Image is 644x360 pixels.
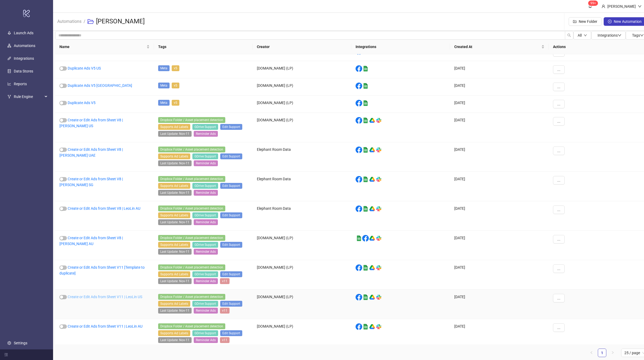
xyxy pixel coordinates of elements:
button: left [587,349,596,357]
span: ... [557,119,560,123]
span: GDrive Support [192,124,218,130]
div: [DOMAIN_NAME] (LP) [253,78,351,96]
a: Reports [14,82,27,86]
span: Last Update: Nov-11 [158,249,192,255]
span: Last Update: Nov-11 [158,219,192,225]
span: Last Update: Nov-11 [158,337,192,343]
span: Created At [454,44,540,50]
button: ... [553,294,565,302]
span: Last Update: Nov-11 [158,131,192,137]
a: Create or Edit Ads from Sheet V11 | LeoLin US [68,295,142,299]
div: [DATE] [450,260,549,290]
span: Supports Ad Labels [158,124,190,130]
span: Dropbox Folder / Asset placement detection [158,176,225,182]
span: user [602,5,605,8]
span: GDrive Support [192,153,218,159]
li: Next Page [608,349,617,357]
button: ... [553,117,565,126]
span: GDrive Support [192,242,218,248]
th: Name [55,40,154,54]
span: ... [557,178,560,182]
span: New Folder [579,19,597,24]
span: ... [557,267,560,271]
span: Last Update: Nov-11 [158,308,192,314]
div: [DATE] [450,290,549,319]
span: Name [59,44,145,50]
span: Supports Ad Labels [158,212,190,218]
span: Supports Ad Labels [158,301,190,307]
button: ... [553,176,565,185]
span: New Automation [614,19,642,24]
div: [DATE] [450,96,549,113]
a: Settings [14,341,27,345]
span: Integrations [598,33,621,37]
span: GDrive Support [192,183,218,189]
div: Elephant Room Data [253,172,351,201]
a: Create or Edit Ads from Sheet V8 | LeoLin AU [68,206,140,211]
span: Dropbox Folder / Asset placement detection [158,147,225,152]
span: Reminder Ads [194,308,218,314]
span: GDrive Support [192,212,218,218]
div: [DOMAIN_NAME] (LP) [253,290,351,319]
h3: [PERSON_NAME] [96,17,145,26]
span: Supports Ad Labels [158,242,190,248]
span: All [578,33,582,37]
span: ... [557,102,560,106]
span: Reminder Ads [194,131,218,137]
span: Edit Support [220,124,242,130]
a: Automations [56,18,83,24]
div: [DOMAIN_NAME] (LP) [253,96,351,113]
button: ... [553,83,565,91]
a: Create or Edit Ads from Sheet V11 [Template to duplicate] [59,265,145,275]
div: [DOMAIN_NAME] (LP) [253,231,351,260]
span: down [618,33,621,37]
span: bell [588,4,592,8]
span: ... [557,149,560,153]
span: ... [557,296,560,300]
span: ... [557,237,560,241]
span: Dropbox Folder / Asset placement detection [158,117,225,123]
a: Create or Edit Ads from Sheet V8 | [PERSON_NAME] UAE [59,147,123,157]
span: Last Update: Nov-11 [158,160,192,166]
span: Edit Support [220,242,242,248]
span: Edit Support [220,330,242,336]
button: ... [553,147,565,155]
button: ... [553,264,565,273]
span: Reminder Ads [194,219,218,225]
span: Reminder Ads [194,249,218,255]
span: GDrive Support [192,301,218,307]
div: [DOMAIN_NAME] (LP) [253,113,351,142]
sup: 1612 [588,1,598,6]
th: Creator [253,40,351,54]
span: v11 [220,337,230,343]
span: ... [557,85,560,89]
span: Reminder Ads [194,190,218,196]
span: Reminder Ads [194,160,218,166]
button: ... [553,65,565,74]
span: menu-fold [4,353,8,357]
a: Data Stores [14,69,33,74]
span: ... [557,67,560,72]
span: Dropbox Folder / Asset placement detection [158,294,225,300]
span: Meta [158,65,170,71]
th: Integrations [351,40,450,54]
span: Dropbox Folder / Asset placement detection [158,205,225,211]
span: GDrive Support [192,330,218,336]
span: Tags [632,33,644,37]
span: GDrive Support [192,271,218,277]
span: folder-add [573,20,577,23]
span: Last Update: Nov-11 [158,190,192,196]
span: Edit Support [220,183,242,189]
span: Supports Ad Labels [158,183,190,189]
li: 1 [598,349,606,357]
span: Reminder Ads [194,337,218,343]
div: [DATE] [450,78,549,96]
span: Edit Support [220,301,242,307]
div: [DATE] [450,172,549,201]
span: ... [557,208,560,212]
a: Create or Edit Ads from Sheet V8 | [PERSON_NAME] SG [59,177,123,187]
span: v5 [172,65,179,71]
span: Supports Ad Labels [158,271,190,277]
span: Reminder Ads [194,278,218,284]
button: ... [553,100,565,108]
